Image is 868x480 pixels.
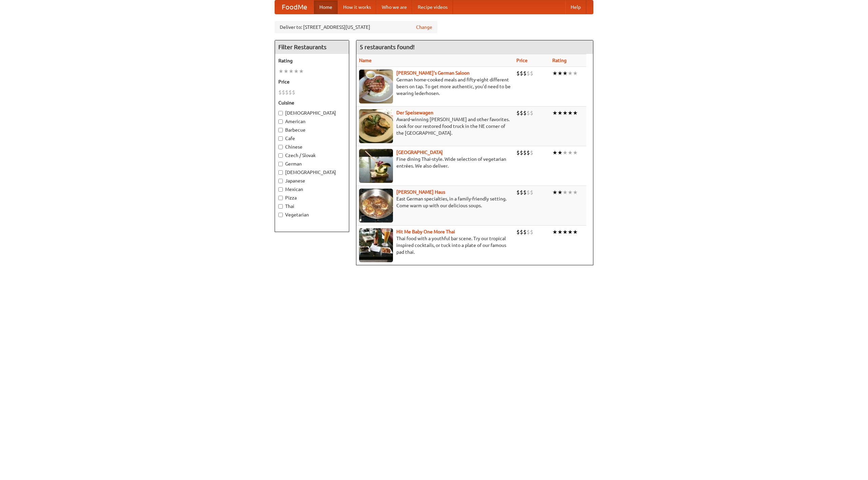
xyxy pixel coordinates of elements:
input: American [278,119,283,124]
li: $ [282,89,285,96]
h4: Filter Restaurants [275,40,349,54]
li: $ [530,189,533,196]
label: Vegetarian [278,211,346,218]
input: Czech / Slovak [278,153,283,158]
input: Pizza [278,196,283,200]
a: Der Speisewagen [396,110,433,115]
li: $ [520,149,523,156]
input: [DEMOGRAPHIC_DATA] [278,111,283,115]
li: ★ [563,149,568,156]
li: ★ [563,70,568,77]
a: Change [416,24,432,31]
label: German [278,160,346,167]
a: [PERSON_NAME] Haus [396,189,445,195]
li: $ [530,109,533,117]
li: ★ [557,189,563,196]
label: Mexican [278,186,346,193]
li: ★ [568,109,573,117]
a: How it works [338,0,376,14]
li: $ [523,189,527,196]
p: East German specialties, in a family-friendly setting. Come warm up with our delicious soups. [359,195,511,209]
img: satay.jpg [359,149,393,183]
a: Rating [552,58,567,63]
li: ★ [289,68,294,75]
li: ★ [573,189,578,196]
li: ★ [573,70,578,77]
li: ★ [552,189,557,196]
li: ★ [568,149,573,156]
li: ★ [573,149,578,156]
input: Barbecue [278,128,283,132]
a: [GEOGRAPHIC_DATA] [396,150,443,155]
p: Thai food with a youthful bar scene. Try our tropical inspired cocktails, or tuck into a plate of... [359,235,511,255]
h5: Cuisine [278,99,346,106]
a: Help [565,0,586,14]
li: $ [278,89,282,96]
li: ★ [552,149,557,156]
li: ★ [552,109,557,117]
li: ★ [563,189,568,196]
li: ★ [568,228,573,236]
a: Home [314,0,338,14]
label: Chinese [278,143,346,150]
li: ★ [563,228,568,236]
b: Hit Me Baby One More Thai [396,229,455,234]
li: $ [527,228,530,236]
li: $ [516,70,520,77]
li: ★ [294,68,299,75]
h5: Price [278,78,346,85]
li: ★ [557,70,563,77]
input: Cafe [278,136,283,141]
li: ★ [563,109,568,117]
li: $ [530,149,533,156]
li: $ [516,109,520,117]
li: $ [289,89,292,96]
li: ★ [573,109,578,117]
li: ★ [568,70,573,77]
label: American [278,118,346,125]
li: $ [516,189,520,196]
label: Cafe [278,135,346,142]
img: babythai.jpg [359,228,393,262]
li: $ [527,109,530,117]
li: $ [516,149,520,156]
li: ★ [557,109,563,117]
li: $ [530,70,533,77]
img: esthers.jpg [359,70,393,103]
li: $ [527,149,530,156]
a: [PERSON_NAME]'s German Saloon [396,70,470,76]
a: FoodMe [275,0,314,14]
input: Thai [278,204,283,209]
p: Award-winning [PERSON_NAME] and other favorites. Look for our restored food truck in the NE corne... [359,116,511,136]
li: $ [520,228,523,236]
ng-pluralize: 5 restaurants found! [360,44,415,50]
div: Deliver to: [STREET_ADDRESS][US_STATE] [275,21,437,33]
label: Pizza [278,194,346,201]
p: Fine dining Thai-style. Wide selection of vegetarian entrées. We also deliver. [359,156,511,169]
label: [DEMOGRAPHIC_DATA] [278,110,346,116]
li: ★ [552,228,557,236]
img: kohlhaus.jpg [359,189,393,223]
input: German [278,162,283,166]
li: ★ [573,228,578,236]
li: $ [285,89,289,96]
a: Name [359,58,372,63]
label: [DEMOGRAPHIC_DATA] [278,169,346,176]
li: ★ [278,68,283,75]
li: ★ [557,149,563,156]
li: $ [527,189,530,196]
li: $ [527,70,530,77]
li: $ [520,109,523,117]
input: Japanese [278,179,283,183]
input: Chinese [278,145,283,149]
a: Recipe videos [412,0,453,14]
li: $ [520,70,523,77]
label: Japanese [278,177,346,184]
li: ★ [568,189,573,196]
li: $ [530,228,533,236]
a: Price [516,58,528,63]
li: ★ [299,68,304,75]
